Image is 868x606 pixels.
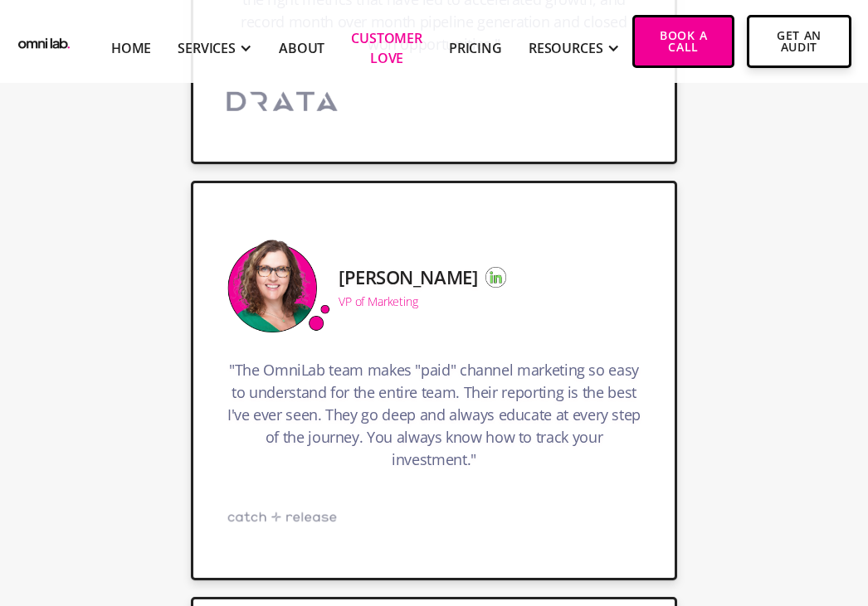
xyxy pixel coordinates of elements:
a: Get An Audit [747,15,851,68]
a: Pricing [449,38,502,58]
div: VP of Marketing [339,296,418,308]
a: About [279,38,324,58]
a: home [17,30,71,52]
iframe: Chat Widget [785,526,868,606]
a: Customer Love [351,28,422,68]
a: Home [111,38,151,58]
h5: [PERSON_NAME] [339,267,477,287]
a: Book a Call [632,15,734,68]
div: RESOURCES [529,38,603,58]
div: SERVICES [178,38,236,58]
img: Omni Lab: B2B SaaS Demand Generation Agency [17,33,71,51]
h3: "The OmniLab team makes "paid" channel marketing so easy to understand for the entire team. Their... [227,359,641,479]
